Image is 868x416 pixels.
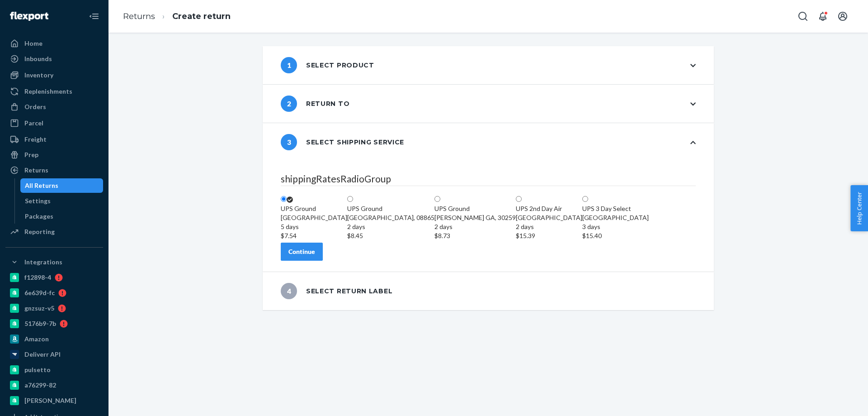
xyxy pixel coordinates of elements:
[10,12,48,21] img: Flexport logo
[24,304,54,313] div: gnzsuz-v5
[516,204,582,213] div: UPS 2nd Day Air
[24,135,47,144] div: Freight
[24,227,55,236] div: Reporting
[516,196,522,202] input: UPS 2nd Day Air[GEOGRAPHIC_DATA]2 days$15.39
[516,222,582,231] div: 2 days
[24,71,53,80] div: Inventory
[281,231,347,240] div: $7.54
[347,213,434,240] div: [GEOGRAPHIC_DATA], 08865
[24,150,38,159] div: Prep
[347,222,434,231] div: 2 days
[814,7,832,25] button: Open notifications
[5,68,103,82] a: Inventory
[5,378,103,392] a: a76299-82
[582,204,649,213] div: UPS 3 Day Select
[24,381,56,390] div: a76299-82
[116,3,238,30] ol: breadcrumbs
[347,204,434,213] div: UPS Ground
[24,166,48,175] div: Returns
[20,178,104,193] a: All Returns
[281,243,323,261] button: Continue
[582,196,588,202] input: UPS 3 Day Select[GEOGRAPHIC_DATA]3 days$15.40
[281,204,347,213] div: UPS Ground
[172,11,231,21] a: Create return
[516,213,582,240] div: [GEOGRAPHIC_DATA]
[281,57,297,73] span: 1
[834,7,852,25] button: Open account menu
[85,7,103,25] button: Close Navigation
[24,350,61,359] div: Deliverr API
[123,11,155,21] a: Returns
[516,231,582,240] div: $15.39
[24,54,52,63] div: Inbounds
[5,84,103,99] a: Replenishments
[5,363,103,377] a: pulsetto
[434,231,516,240] div: $8.73
[582,213,649,240] div: [GEOGRAPHIC_DATA]
[20,209,104,224] a: Packages
[24,335,49,344] div: Amazon
[347,231,434,240] div: $8.45
[434,222,516,231] div: 2 days
[5,132,103,147] a: Freight
[24,273,51,282] div: f12898-4
[5,393,103,408] a: [PERSON_NAME]
[24,319,56,328] div: 5176b9-7b
[582,222,649,231] div: 3 days
[5,347,103,362] a: Deliverr API
[24,119,43,128] div: Parcel
[281,96,349,112] div: Return to
[582,231,649,240] div: $15.40
[281,283,297,299] span: 4
[347,196,353,202] input: UPS Ground[GEOGRAPHIC_DATA], 088652 days$8.45
[434,213,516,240] div: [PERSON_NAME] GA, 30259
[281,96,297,112] span: 2
[434,204,516,213] div: UPS Ground
[5,255,103,269] button: Integrations
[25,196,51,206] div: Settings
[850,185,868,231] button: Help Center
[24,87,72,96] div: Replenishments
[5,148,103,162] a: Prep
[24,258,62,267] div: Integrations
[5,36,103,51] a: Home
[25,212,53,221] div: Packages
[794,7,812,25] button: Open Search Box
[25,181,58,190] div: All Returns
[24,396,76,405] div: [PERSON_NAME]
[5,100,103,114] a: Orders
[24,102,46,111] div: Orders
[5,301,103,316] a: gnzsuz-v5
[5,270,103,285] a: f12898-4
[281,213,347,240] div: [GEOGRAPHIC_DATA]
[281,196,287,202] input: UPS Ground[GEOGRAPHIC_DATA]5 days$7.54
[5,52,103,66] a: Inbounds
[24,39,42,48] div: Home
[5,163,103,177] a: Returns
[5,225,103,239] a: Reporting
[5,116,103,130] a: Parcel
[24,365,51,374] div: pulsetto
[281,222,347,231] div: 5 days
[281,57,374,73] div: Select product
[5,286,103,300] a: 6e639d-fc
[20,194,104,208] a: Settings
[281,134,297,150] span: 3
[281,134,404,150] div: Select shipping service
[281,283,392,299] div: Select return label
[434,196,440,202] input: UPS Ground[PERSON_NAME] GA, 302592 days$8.73
[24,288,55,297] div: 6e639d-fc
[281,172,696,186] legend: shippingRatesRadioGroup
[5,332,103,346] a: Amazon
[288,247,315,256] div: Continue
[5,316,103,331] a: 5176b9-7b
